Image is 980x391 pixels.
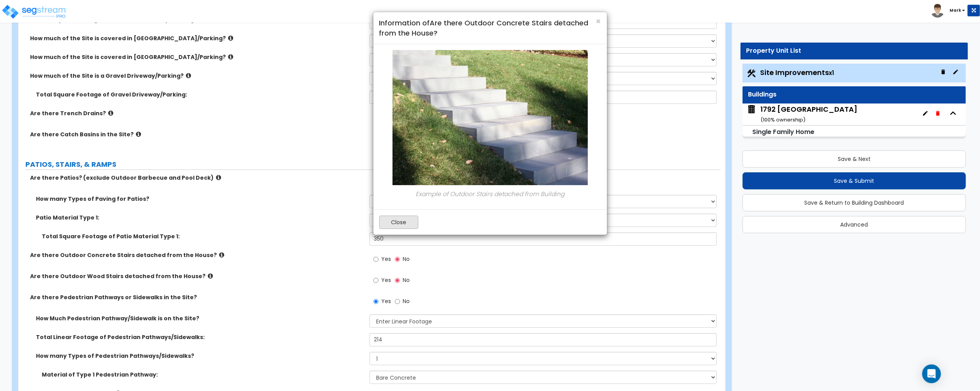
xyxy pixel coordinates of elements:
[393,50,588,185] img: stair1.jpg
[379,18,601,38] h4: Information of Are there Outdoor Concrete Stairs detached from the House?
[596,17,601,25] button: Close
[416,190,564,198] em: Example of Outdoor Stairs detached from Building
[379,216,418,229] button: Close
[596,16,601,27] span: ×
[922,364,941,383] div: Open Intercom Messenger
